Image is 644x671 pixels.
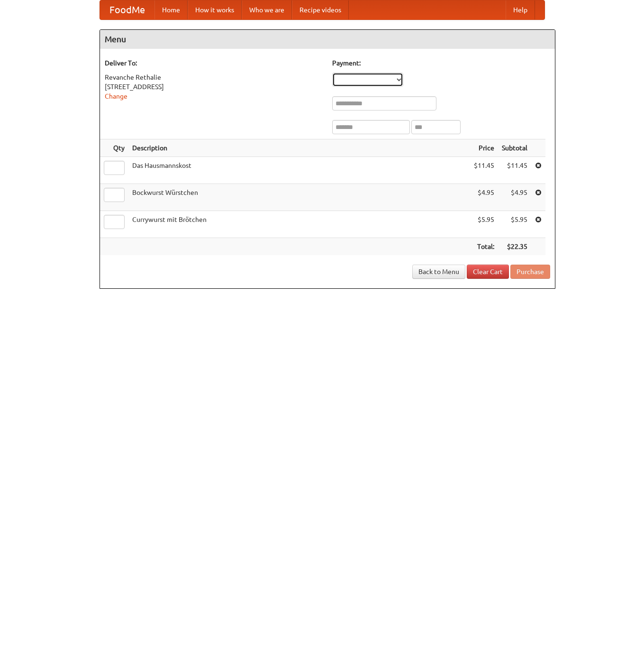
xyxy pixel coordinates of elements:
[506,0,535,19] a: Help
[470,139,498,157] th: Price
[154,0,188,19] a: Home
[128,139,470,157] th: Description
[470,157,498,184] td: $11.45
[105,92,127,100] a: Change
[467,265,509,279] a: Clear Cart
[332,58,550,68] h5: Payment:
[470,184,498,211] td: $4.95
[105,58,323,68] h5: Deliver To:
[498,139,531,157] th: Subtotal
[105,73,323,82] div: Revanche Rethalie
[470,211,498,238] td: $5.95
[242,0,292,19] a: Who we are
[510,265,550,279] button: Purchase
[292,0,349,19] a: Recipe videos
[498,157,531,184] td: $11.45
[498,211,531,238] td: $5.95
[100,139,128,157] th: Qty
[128,157,470,184] td: Das Hausmannskost
[412,265,465,279] a: Back to Menu
[128,211,470,238] td: Currywurst mit Brötchen
[105,82,323,92] div: [STREET_ADDRESS]
[498,238,531,256] th: $22.35
[100,0,154,19] a: FoodMe
[188,0,242,19] a: How it works
[498,184,531,211] td: $4.95
[100,30,555,49] h4: Menu
[128,184,470,211] td: Bockwurst Würstchen
[470,238,498,256] th: Total:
